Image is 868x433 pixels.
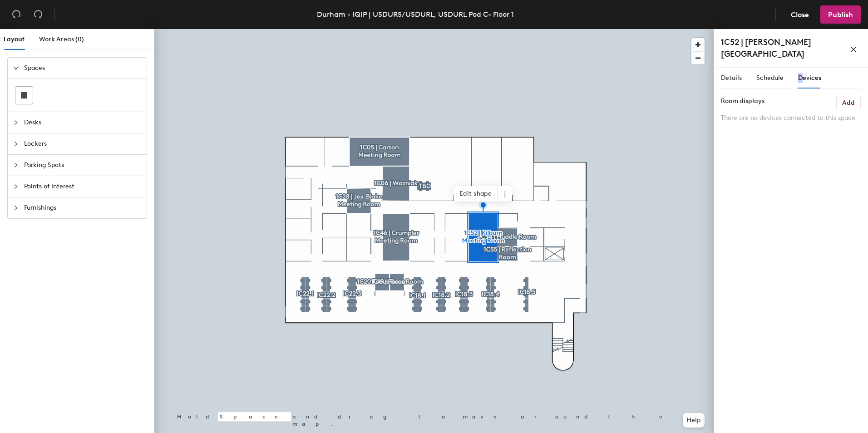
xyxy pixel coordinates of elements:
span: Devices [798,74,821,82]
span: Work Areas (0) [39,35,84,43]
span: Points of Interest [24,176,141,197]
button: Redo (⌘ + ⇧ + Z) [29,5,47,24]
span: expanded [13,65,19,71]
span: Close [791,10,809,19]
span: Schedule [756,74,784,82]
div: Durham - IQIP | USDUR5/USDURL, USDURL Pod C- Floor 1 [317,9,514,20]
span: Layout [4,35,25,43]
button: Help [683,413,705,428]
span: collapsed [13,162,19,168]
p: There are no devices connected to this space [721,114,861,122]
span: Desks [24,112,141,133]
label: Room displays [721,96,764,107]
span: Details [721,74,742,82]
button: Close [783,5,817,24]
span: Furnishings [24,197,141,218]
button: Publish [820,5,861,24]
span: Spaces [24,58,141,79]
span: collapsed [13,141,19,147]
button: Add [836,96,861,110]
span: collapsed [13,184,19,189]
span: collapsed [13,120,19,125]
span: Publish [828,10,853,19]
span: close [850,46,857,53]
span: Lockers [24,133,141,154]
span: collapsed [13,205,19,211]
button: Undo (⌘ + Z) [7,5,25,24]
h6: Add [842,99,855,107]
span: Parking Spots [24,155,141,176]
h4: 1C52 | [PERSON_NAME][GEOGRAPHIC_DATA] [721,36,846,60]
span: Edit shape [454,186,498,202]
span: undo [12,10,21,19]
